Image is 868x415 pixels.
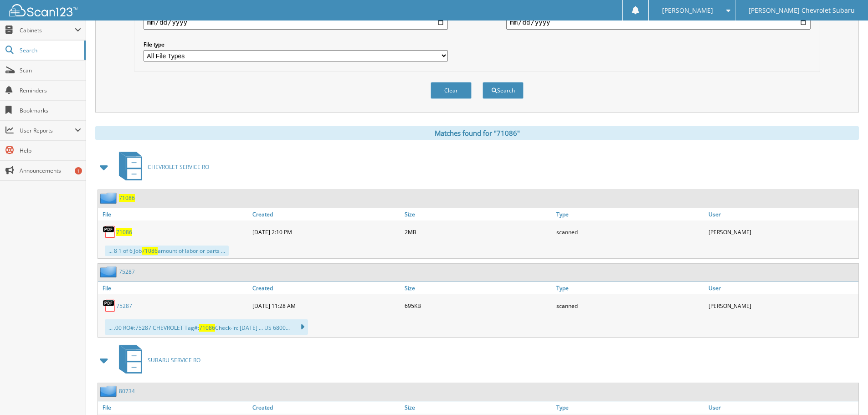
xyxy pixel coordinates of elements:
div: 1 [75,167,82,174]
span: Scan [20,67,81,74]
span: User Reports [20,127,75,134]
a: Created [250,208,402,220]
div: [DATE] 2:10 PM [250,223,402,241]
div: 695KB [402,297,555,315]
span: 71086 [142,247,158,255]
img: scan123-logo-white.svg [9,4,77,16]
div: [PERSON_NAME] [706,297,858,315]
iframe: Chat Widget [822,371,868,415]
span: CHEVROLET SERVICE RO [148,163,209,171]
a: 80734 [119,387,135,395]
span: Reminders [20,87,81,94]
a: Size [402,282,555,294]
img: PDF.png [103,225,116,239]
img: PDF.png [103,299,116,313]
a: File [98,208,250,220]
span: Cabinets [20,26,75,34]
span: Help [20,147,81,154]
span: SUBARU SERVICE RO [148,356,200,364]
a: Type [554,401,706,414]
span: [PERSON_NAME] [662,8,713,13]
a: CHEVROLET SERVICE RO [113,149,209,185]
a: 71086 [119,194,135,202]
a: User [706,401,858,414]
a: 75287 [119,268,135,276]
a: Created [250,401,402,414]
a: SUBARU SERVICE RO [113,342,200,378]
a: 71086 [116,228,132,236]
a: Created [250,282,402,294]
div: ... 8 1 of 6 Job amount of labor or parts ... [105,246,229,256]
img: folder2.png [100,192,119,204]
div: scanned [554,223,706,241]
a: Type [554,208,706,220]
span: [PERSON_NAME] Chevrolet Subaru [749,8,855,13]
a: Type [554,282,706,294]
img: folder2.png [100,385,119,397]
span: Bookmarks [20,107,81,114]
div: Matches found for "71086" [95,126,859,140]
a: File [98,401,250,414]
div: ... .00 RO#:75287 CHEVROLET Tag#: Check-in: [DATE] ... US 6800... [105,319,308,335]
span: Announcements [20,167,81,174]
a: File [98,282,250,294]
div: 2MB [402,223,555,241]
a: User [706,208,858,220]
span: Search [20,46,80,54]
a: Size [402,208,555,220]
a: 75287 [116,302,132,310]
div: scanned [554,297,706,315]
input: end [506,15,811,30]
a: Size [402,401,555,414]
label: File type [144,41,448,48]
div: [DATE] 11:28 AM [250,297,402,315]
span: 71086 [199,324,215,332]
input: start [144,15,448,30]
button: Clear [431,82,472,99]
button: Search [483,82,524,99]
img: folder2.png [100,266,119,277]
a: User [706,282,858,294]
div: [PERSON_NAME] [706,223,858,241]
